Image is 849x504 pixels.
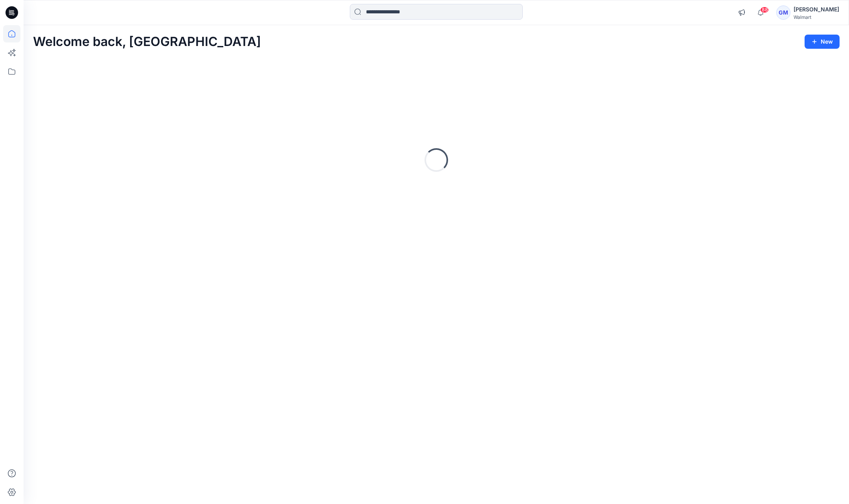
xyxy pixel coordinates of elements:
span: 88 [760,7,769,13]
div: GM [776,6,790,20]
div: Walmart [794,14,839,20]
button: New [805,35,840,49]
h2: Welcome back, [GEOGRAPHIC_DATA] [33,35,261,49]
div: [PERSON_NAME] [794,5,839,14]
